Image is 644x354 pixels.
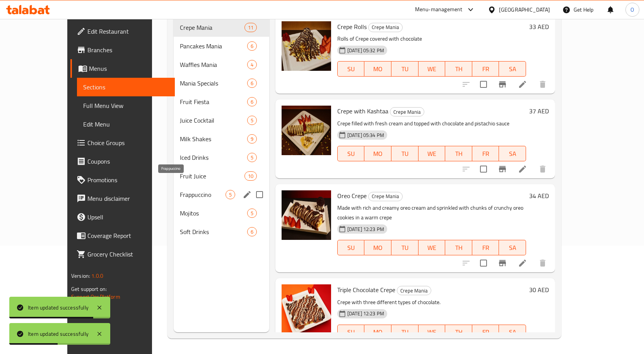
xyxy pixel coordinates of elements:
[533,75,552,94] button: delete
[70,189,175,208] a: Menu disclaimer
[419,325,446,340] button: WE
[282,106,331,155] img: Crepe with Kashtaa
[180,60,247,69] span: Waffles Mania
[533,254,552,272] button: delete
[174,130,269,148] div: Milk Shakes9
[344,310,387,317] span: [DATE] 12:23 PM
[247,134,257,144] div: items
[174,37,269,55] div: Pancakes Mania6
[518,80,527,89] a: Edit menu item
[180,41,247,51] div: Pancakes Mania
[368,192,403,201] div: Crepe Mania
[475,148,496,159] span: FR
[475,255,492,271] span: Select to update
[245,173,256,180] span: 10
[180,23,244,32] span: Crepe Mania
[529,21,549,32] h6: 33 AED
[533,160,552,178] button: delete
[71,271,90,281] span: Version:
[448,242,469,253] span: TH
[174,74,269,92] div: Mania Specials6
[71,292,120,302] a: Support.OpsPlatform
[87,250,169,259] span: Grocery Checklist
[445,146,472,161] button: TH
[337,203,526,222] p: Made with rich and creamy oreo cream and sprinkled with chunks of crunchy oreo cookies in a warm ...
[364,240,391,255] button: MO
[445,61,472,77] button: TH
[282,190,331,240] img: Oreo Crepe
[174,167,269,185] div: Fruit Juice10
[422,327,442,338] span: WE
[419,240,446,255] button: WE
[529,190,549,201] h6: 34 AED
[422,242,442,253] span: WE
[89,64,169,73] span: Menus
[364,61,391,77] button: MO
[518,164,527,174] a: Edit menu item
[337,284,395,296] span: Triple Chocolate Crepe
[180,171,244,181] div: Fruit Juice
[247,153,257,162] div: items
[247,97,257,106] div: items
[28,330,89,338] div: Item updated successfully
[422,63,442,75] span: WE
[248,228,256,236] span: 6
[28,303,89,312] div: Item updated successfully
[244,171,257,181] div: items
[87,194,169,203] span: Menu disclaimer
[529,284,549,295] h6: 30 AED
[83,120,169,129] span: Edit Menu
[502,327,523,338] span: SA
[391,325,419,340] button: TU
[70,245,175,263] a: Grocery Checklist
[390,107,424,116] div: Crepe Mania
[337,240,365,255] button: SU
[70,152,175,171] a: Coupons
[174,148,269,167] div: Iced Drinks5
[225,190,235,199] div: items
[87,45,169,55] span: Branches
[529,106,549,116] h6: 37 AED
[344,132,387,139] span: [DATE] 05:34 PM
[369,23,402,32] span: Crepe Mania
[180,79,247,88] div: Mania Specials
[630,5,634,14] span: O
[174,92,269,111] div: Fruit Fiesta6
[397,286,431,295] span: Crepe Mania
[337,190,367,202] span: Oreo Crepe
[472,240,499,255] button: FR
[415,5,463,14] div: Menu-management
[248,117,256,124] span: 5
[419,61,446,77] button: WE
[248,154,256,161] span: 5
[87,27,169,36] span: Edit Restaurant
[77,78,175,96] a: Sections
[77,96,175,115] a: Full Menu View
[87,212,169,222] span: Upsell
[341,327,362,338] span: SU
[448,148,469,159] span: TH
[499,61,526,77] button: SA
[475,242,496,253] span: FR
[337,325,365,340] button: SU
[493,160,512,178] button: Branch-specific-item
[71,284,107,294] span: Get support on:
[364,325,391,340] button: MO
[174,15,269,244] nav: Menu sections
[445,240,472,255] button: TH
[341,148,362,159] span: SU
[247,116,257,125] div: items
[369,192,402,201] span: Crepe Mania
[390,108,424,116] span: Crepe Mania
[83,101,169,110] span: Full Menu View
[475,63,496,75] span: FR
[472,325,499,340] button: FR
[241,189,253,200] button: edit
[87,138,169,147] span: Choice Groups
[475,161,492,177] span: Select to update
[70,22,175,41] a: Edit Restaurant
[337,105,388,117] span: Crepe with Kashtaa
[247,79,257,88] div: items
[475,76,492,92] span: Select to update
[397,286,431,295] div: Crepe Mania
